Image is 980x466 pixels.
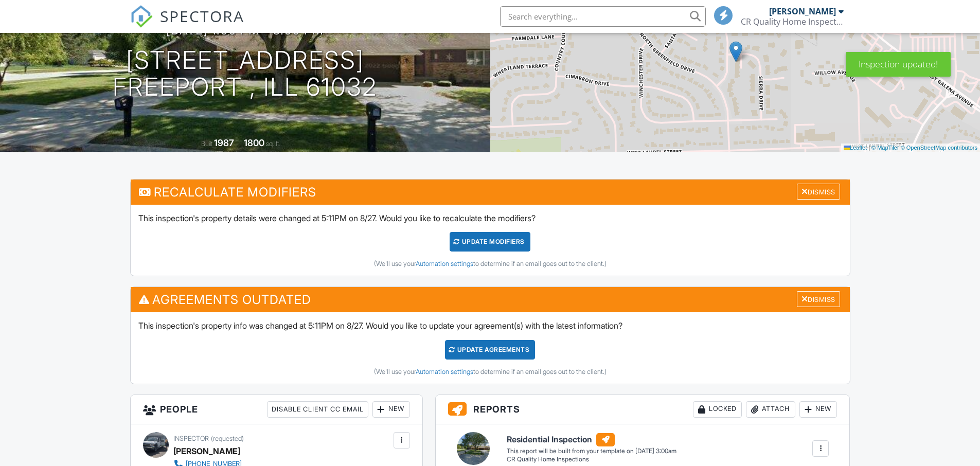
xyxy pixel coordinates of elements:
div: This inspection's property details were changed at 5:11PM on 8/27. Would you like to recalculate ... [131,205,850,276]
div: New [372,401,410,418]
div: Dismiss [797,291,840,307]
div: (We'll use your to determine if an email goes out to the client.) [138,260,842,268]
div: (We'll use your to determine if an email goes out to the client.) [138,368,842,376]
h3: Agreements Outdated [131,287,850,312]
span: Built [201,140,212,148]
span: sq. ft. [266,140,280,148]
div: Locked [693,401,742,418]
div: Disable Client CC Email [267,401,368,418]
a: Automation settings [416,368,473,375]
a: © OpenStreetMap contributors [901,145,977,151]
h3: Reports [436,395,850,424]
span: (requested) [211,435,244,442]
div: 1987 [214,137,234,148]
div: Update Agreements [445,340,535,360]
h3: Recalculate Modifiers [131,180,850,205]
span: Inspector [173,435,209,442]
h3: People [131,395,422,424]
img: Marker [729,41,742,62]
div: New [799,401,837,418]
h6: Residential Inspection [507,433,676,446]
a: Leaflet [844,145,867,151]
div: CR Quality Home Inspections [741,16,844,27]
div: Dismiss [797,184,840,200]
h1: [STREET_ADDRESS] Freeport , Ill 61032 [113,47,377,101]
div: Inspection updated! [846,52,951,77]
h3: [DATE] 1:00 pm - 3:00 pm [166,23,324,37]
div: CR Quality Home Inspections [507,455,676,464]
div: This report will be built from your template on [DATE] 3:00am [507,447,676,455]
span: SPECTORA [160,5,244,27]
input: Search everything... [500,6,706,27]
a: SPECTORA [130,14,244,35]
div: 1800 [244,137,264,148]
div: [PERSON_NAME] [173,443,240,459]
a: © MapTiler [871,145,899,151]
div: UPDATE Modifiers [450,232,530,252]
a: Automation settings [416,260,473,267]
div: Attach [746,401,795,418]
div: [PERSON_NAME] [769,6,836,16]
div: This inspection's property info was changed at 5:11PM on 8/27. Would you like to update your agre... [131,312,850,383]
span: | [868,145,870,151]
img: The Best Home Inspection Software - Spectora [130,5,153,28]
